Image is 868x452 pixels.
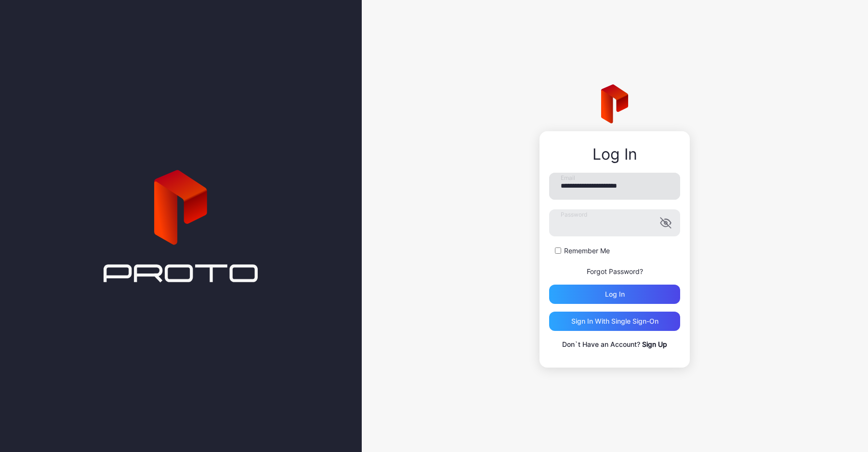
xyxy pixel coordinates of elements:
button: Password [660,217,671,229]
input: Password [549,209,680,236]
div: Log In [549,146,680,163]
div: Log in [605,290,625,298]
input: Email [549,173,680,200]
div: Sign in With Single Sign-On [571,317,658,325]
a: Sign Up [642,340,667,348]
button: Log in [549,285,680,304]
label: Remember Me [564,246,610,256]
p: Don`t Have an Account? [549,339,680,350]
button: Sign in With Single Sign-On [549,312,680,331]
a: Forgot Password? [587,267,643,275]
